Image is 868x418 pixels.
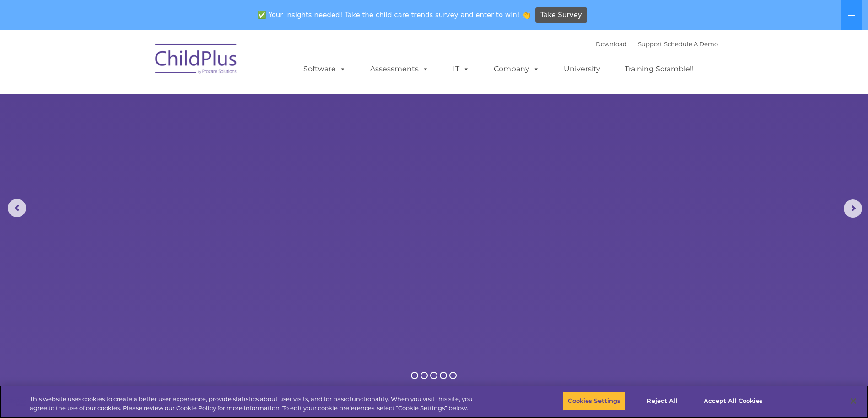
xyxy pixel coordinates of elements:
[615,60,703,78] a: Training Scramble!!
[596,40,627,48] a: Download
[127,60,155,67] span: Last name
[535,7,587,23] a: Take Survey
[664,40,718,48] a: Schedule A Demo
[485,60,549,78] a: Company
[699,391,768,411] button: Accept All Cookies
[638,40,662,48] a: Support
[555,60,609,78] a: University
[596,40,718,48] font: |
[361,60,438,78] a: Assessments
[444,60,479,78] a: IT
[294,60,355,78] a: Software
[563,391,625,411] button: Cookies Settings
[30,395,477,413] div: This website uses cookies to create a better user experience, provide statistics about user visit...
[540,7,582,23] span: Take Survey
[151,38,242,83] img: ChildPlus by Procare Solutions
[254,6,534,24] span: ✅ Your insights needed! Take the child care trends survey and enter to win! 👏
[634,391,691,411] button: Reject All
[127,98,166,105] span: Phone number
[843,391,863,411] button: Close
